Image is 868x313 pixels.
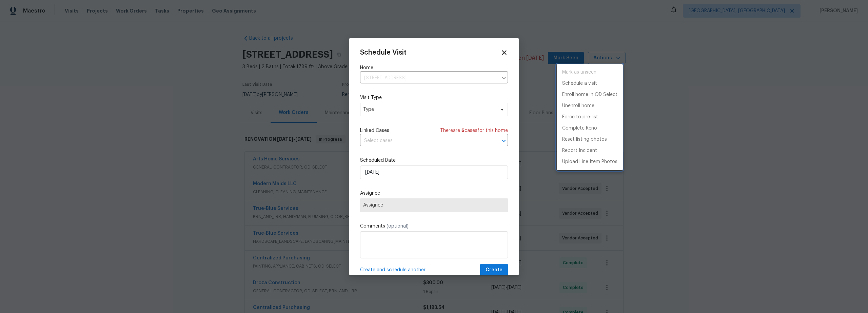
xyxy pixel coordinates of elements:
p: Reset listing photos [562,136,607,143]
p: Force to pre-list [562,114,598,121]
p: Enroll home in OD Select [562,91,617,98]
p: Complete Reno [562,125,597,132]
p: Report Incident [562,147,597,154]
p: Unenroll home [562,102,594,110]
p: Schedule a visit [562,80,597,87]
p: Upload Line Item Photos [562,158,617,165]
